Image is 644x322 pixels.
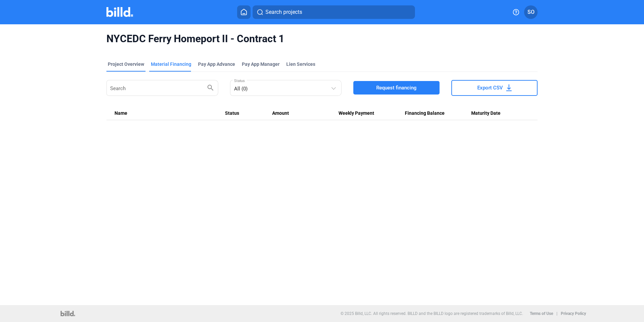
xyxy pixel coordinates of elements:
[527,8,535,16] span: SO
[286,61,315,68] div: Lien Services
[471,110,501,116] span: Maturity Date
[265,8,302,16] span: Search projects
[225,110,272,116] div: Status
[242,61,280,68] span: Pay App Manager
[353,81,440,95] button: Request financing
[376,84,417,91] span: Request financing
[106,32,538,45] span: NYCEDC Ferry Homeport II - Contract 1
[556,311,557,316] p: |
[106,7,133,17] img: Billd Company Logo
[524,5,538,19] button: SO
[198,61,235,68] div: Pay App Advance
[115,110,127,116] span: Name
[561,311,586,316] b: Privacy Policy
[115,110,225,116] div: Name
[272,110,289,116] span: Amount
[339,110,405,116] div: Weekly Payment
[108,61,144,68] div: Project Overview
[405,110,471,116] div: Financing Balance
[225,110,239,116] span: Status
[272,110,339,116] div: Amount
[405,110,445,116] span: Financing Balance
[151,61,191,68] div: Material Financing
[451,80,538,96] button: Export CSV
[477,84,503,91] span: Export CSV
[253,5,415,19] button: Search projects
[530,311,553,316] b: Terms of Use
[234,86,248,92] span: All (0)
[339,110,374,116] span: Weekly Payment
[61,311,75,316] img: logo
[471,110,529,116] div: Maturity Date
[341,311,523,316] p: © 2025 Billd, LLC. All rights reserved. BILLD and the BILLD logo are registered trademarks of Bil...
[206,83,215,91] mat-icon: search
